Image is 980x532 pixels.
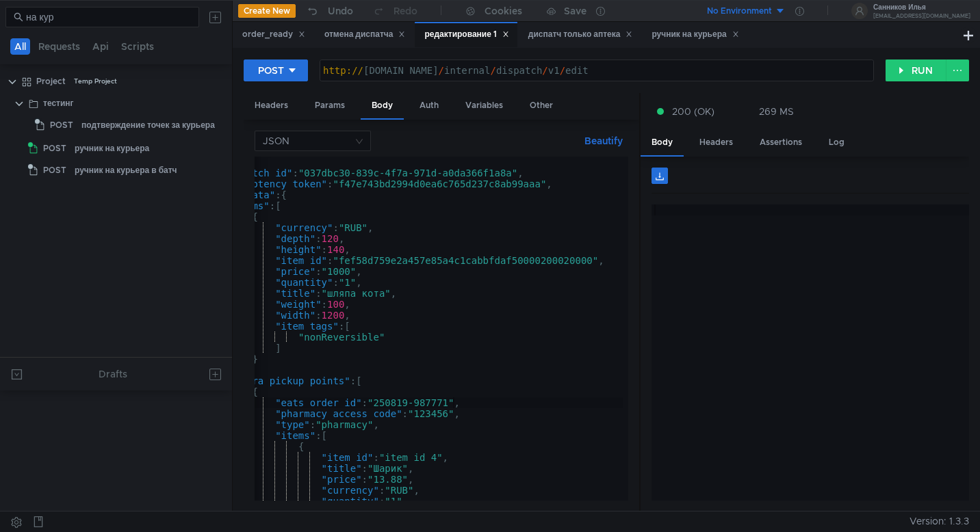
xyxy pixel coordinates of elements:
div: Params [304,93,356,118]
div: Assertions [749,130,813,155]
div: Other [519,93,564,118]
div: Headers [688,130,744,155]
button: All [10,38,30,55]
span: POST [43,138,66,159]
div: Undo [328,3,353,19]
button: Scripts [117,38,158,55]
button: Beautify [579,133,628,149]
div: Headers [244,93,299,118]
div: Variables [454,93,514,118]
div: Санников Илья [873,4,970,11]
button: Api [88,38,113,55]
div: Drafts [99,366,127,382]
button: RUN [886,59,946,81]
div: order_ready [242,27,305,42]
div: Body [641,130,684,157]
div: ручник на курьера [75,138,149,159]
div: подтверждение точек за курьера [81,115,215,135]
input: Search... [26,10,191,25]
button: Redo [363,1,427,21]
button: Undo [296,1,363,21]
div: POST [258,63,284,78]
div: ручник на курьера [652,27,738,42]
div: Body [361,93,404,120]
div: Save [564,6,586,16]
span: Version: 1.3.3 [910,511,969,531]
div: Log [818,130,855,155]
div: No Environment [707,5,772,18]
div: Project [36,71,66,92]
div: 269 MS [759,105,794,118]
div: Temp Project [74,71,117,92]
div: диспатч только аптека [528,27,633,42]
div: тестинг [43,93,74,114]
span: POST [50,115,73,135]
div: Cookies [485,3,522,19]
span: 200 (OK) [672,104,714,119]
button: Requests [34,38,84,55]
div: Auth [409,93,450,118]
div: ручник на курьера в батч [75,160,177,181]
button: Create New [238,4,296,18]
div: редактирование 1 [424,27,508,42]
div: [EMAIL_ADDRESS][DOMAIN_NAME] [873,14,970,18]
div: Redo [394,3,417,19]
span: POST [43,160,66,181]
div: отмена диспатча [324,27,406,42]
button: POST [244,59,308,81]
